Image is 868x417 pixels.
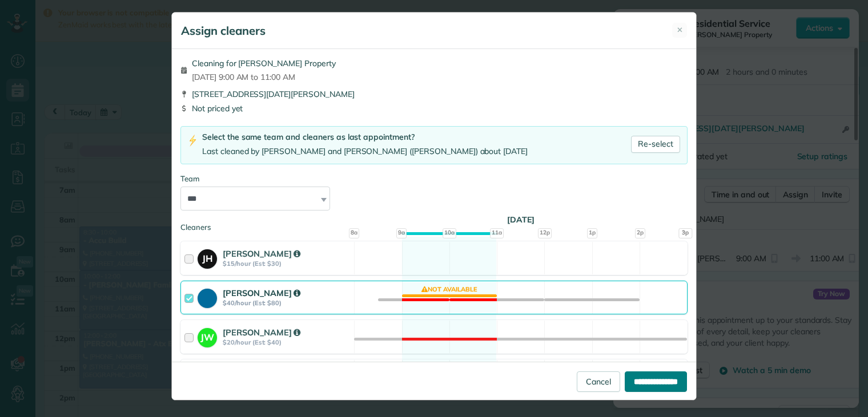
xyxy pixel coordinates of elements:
div: Team [180,173,688,184]
strong: [PERSON_NAME] [223,327,300,338]
strong: $15/hour (Est: $30) [223,260,351,268]
span: [DATE] 9:00 AM to 11:00 AM [192,71,336,83]
span: Cleaning for [PERSON_NAME] Property [192,58,336,69]
div: Cleaners [180,222,688,225]
a: Re-select [631,136,680,153]
div: Select the same team and cleaners as last appointment? [202,131,528,143]
strong: JW [198,328,217,344]
div: Not priced yet [180,103,688,114]
strong: $40/hour (Est: $80) [223,299,351,307]
img: lightning-bolt-icon-94e5364df696ac2de96d3a42b8a9ff6ba979493684c50e6bbbcda72601fa0d29.png [188,135,198,147]
strong: [PERSON_NAME] [223,248,300,259]
span: ✕ [677,25,683,35]
strong: [PERSON_NAME] [223,288,300,298]
h5: Assign cleaners [181,23,266,39]
div: Last cleaned by [PERSON_NAME] and [PERSON_NAME] ([PERSON_NAME]) about [DATE] [202,145,528,157]
a: Cancel [577,371,620,392]
div: [STREET_ADDRESS][DATE][PERSON_NAME] [180,88,688,100]
strong: $20/hour (Est: $40) [223,338,351,346]
strong: JH [198,249,217,265]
